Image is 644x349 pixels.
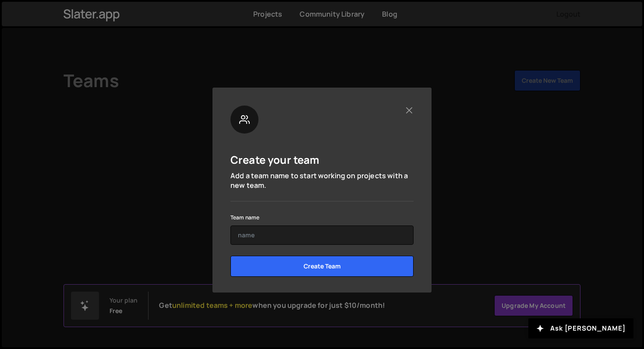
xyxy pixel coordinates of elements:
[230,153,320,166] h5: Create your team
[230,256,414,277] input: Create Team
[404,106,414,115] button: Close
[230,213,259,222] label: Team name
[528,318,633,338] button: Ask [PERSON_NAME]
[230,171,414,190] p: Add a team name to start working on projects with a new team.
[230,226,414,245] input: name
